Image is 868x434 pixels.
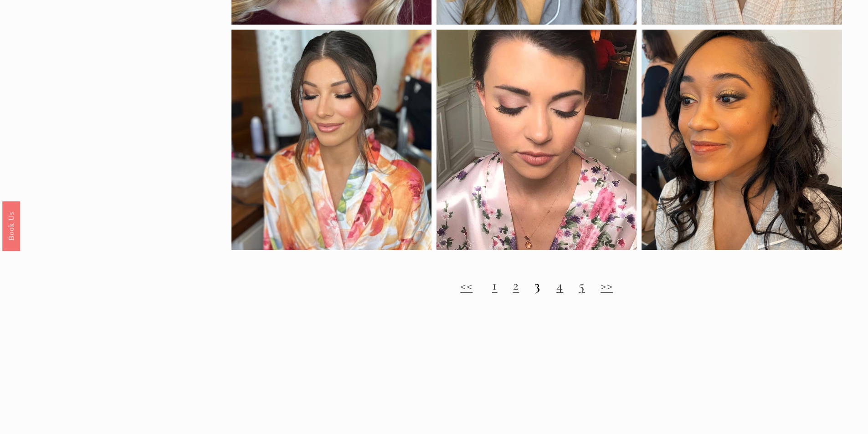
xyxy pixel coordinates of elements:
a: 4 [556,277,564,294]
a: >> [601,277,613,294]
a: 5 [579,277,585,294]
a: << [460,277,473,294]
a: Book Us [2,201,20,250]
strong: 3 [534,277,541,294]
a: 2 [513,277,519,294]
a: 1 [492,277,498,294]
